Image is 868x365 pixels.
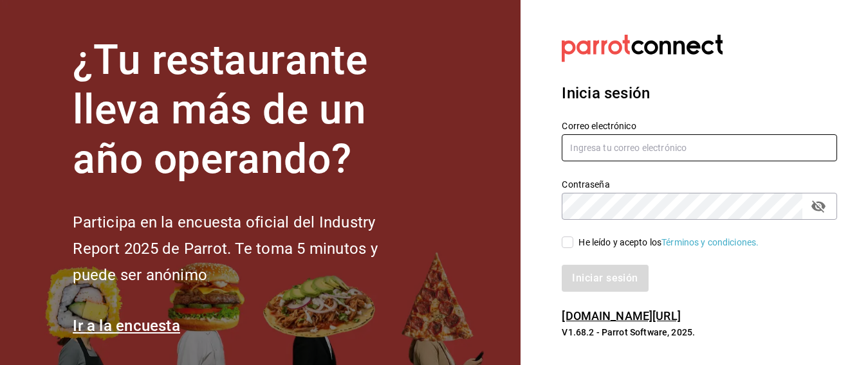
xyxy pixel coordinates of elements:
label: Contraseña [562,180,837,189]
p: V1.68.2 - Parrot Software, 2025. [562,326,837,339]
button: passwordField [808,195,829,217]
input: Ingresa tu correo electrónico [562,134,837,161]
a: Ir a la encuesta [73,317,180,335]
h2: Participa en la encuesta oficial del Industry Report 2025 de Parrot. Te toma 5 minutos y puede se... [73,209,420,288]
h1: ¿Tu restaurante lleva más de un año operando? [73,36,420,184]
label: Correo electrónico [562,121,837,130]
div: He leído y acepto los [578,236,759,249]
a: Términos y condiciones. [661,237,759,247]
a: [DOMAIN_NAME][URL] [562,309,680,323]
h3: Inicia sesión [562,82,837,105]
